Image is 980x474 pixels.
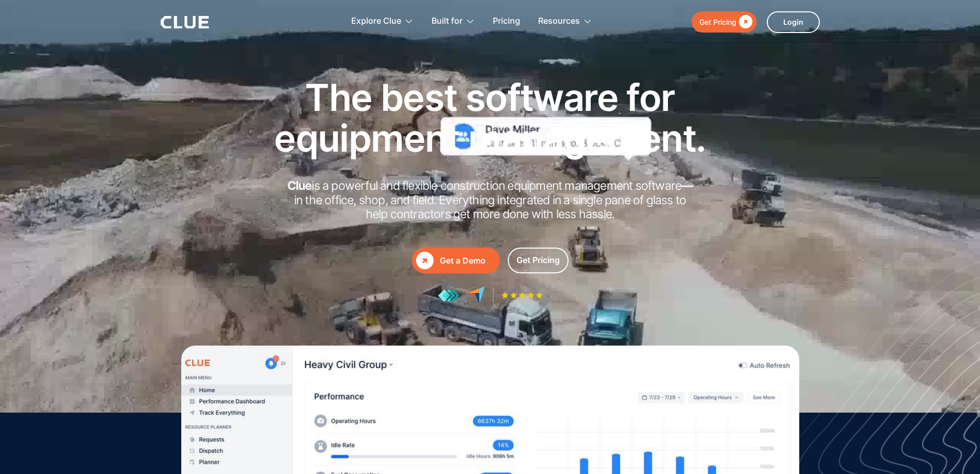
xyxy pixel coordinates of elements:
div: Built for [432,5,475,38]
div: Resources [538,5,580,38]
div: Get Pricing [699,15,736,28]
div:  [736,15,752,28]
img: reviews at getapp [438,289,459,302]
h2: is a powerful and flexible construction equipment management software in the office, shop, and fi... [284,179,696,222]
iframe: Chat Widget [929,424,980,474]
a: Pricing [493,5,520,38]
div: Built for [432,5,462,38]
img: Five-star rating icon [502,292,543,299]
img: reviews at capterra [467,286,485,304]
a: Get Pricing [508,248,569,273]
div: Get Pricing [517,254,560,267]
div: Explore Clue [351,5,414,38]
h1: The best software for equipment management. [259,77,722,158]
strong: — [681,178,693,193]
a: Get a Demo [412,248,500,273]
strong: Clue [287,178,312,193]
div:  [416,252,434,269]
div: Explore Clue [351,5,401,38]
div: Get a Demo [440,254,496,267]
a: Login [767,11,820,33]
a: Get Pricing [692,11,757,32]
div: Resources [538,5,592,38]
